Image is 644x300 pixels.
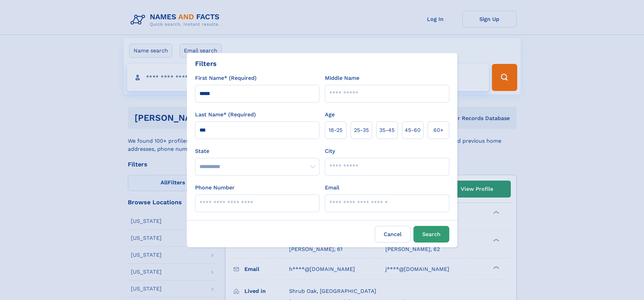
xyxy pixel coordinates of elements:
label: Cancel [375,226,411,243]
span: 60+ [433,126,444,134]
label: First Name* (Required) [195,74,257,82]
span: 25‑35 [354,126,369,134]
span: 45‑60 [405,126,421,134]
span: 35‑45 [379,126,395,134]
label: City [325,147,335,155]
label: Last Name* (Required) [195,111,256,119]
div: Filters [195,59,217,69]
label: Email [325,184,339,192]
label: State [195,147,319,155]
label: Phone Number [195,184,235,192]
label: Age [325,111,335,119]
span: 18‑25 [329,126,342,134]
label: Middle Name [325,74,359,82]
button: Search [413,226,449,243]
